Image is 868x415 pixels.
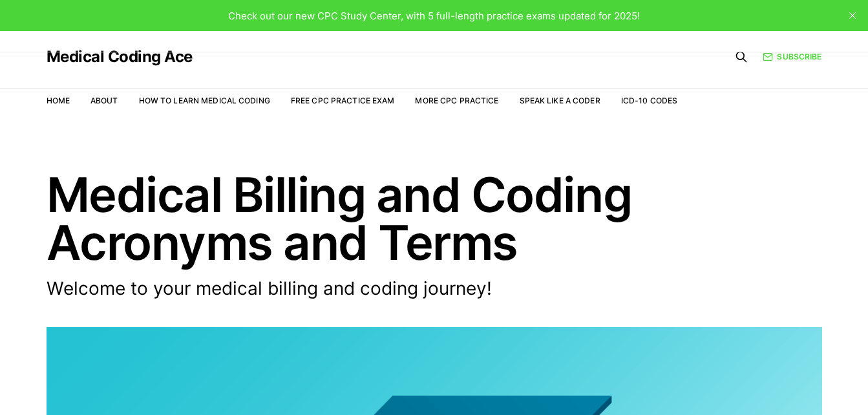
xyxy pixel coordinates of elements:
[47,171,822,266] h1: Medical Billing and Coding Acronyms and Terms
[842,5,863,26] button: close
[139,96,270,105] a: How to Learn Medical Coding
[47,49,193,65] a: Medical Coding Ace
[90,96,118,105] a: About
[657,352,868,415] iframe: portal-trigger
[520,96,600,105] a: Speak Like a Coder
[47,96,70,105] a: Home
[415,96,498,105] a: More CPC Practice
[291,96,395,105] a: Free CPC Practice Exam
[621,96,677,105] a: ICD-10 Codes
[47,277,641,301] p: Welcome to your medical billing and coding journey!
[228,10,640,22] span: Check out our new CPC Study Center, with 5 full-length practice exams updated for 2025!
[763,50,821,63] a: Subscribe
